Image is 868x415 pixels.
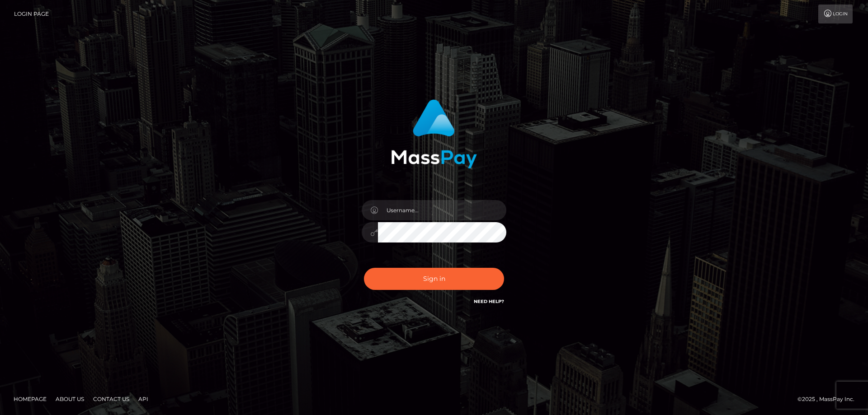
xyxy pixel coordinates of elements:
button: Sign in [364,268,504,290]
a: Need Help? [474,298,504,304]
a: Login [818,5,853,23]
div: © 2025 , MassPay Inc. [797,394,861,404]
input: Username... [378,200,506,220]
img: MassPay Login [391,99,477,168]
a: API [135,392,152,406]
a: Homepage [10,392,50,406]
a: Contact Us [90,392,133,406]
a: About Us [52,392,88,406]
a: Login Page [14,5,49,23]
